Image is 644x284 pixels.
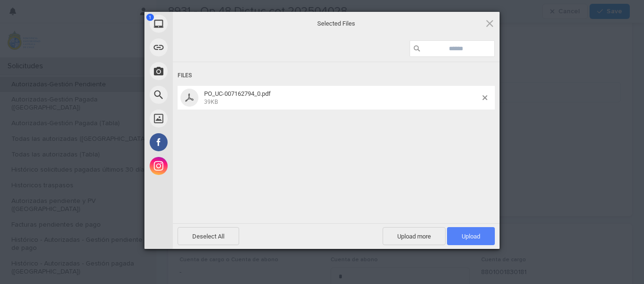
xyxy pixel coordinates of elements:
[144,83,258,107] div: Web Search
[383,227,446,245] span: Upload more
[146,14,154,21] span: 1
[241,19,431,27] span: Selected Files
[447,227,495,245] span: Upload
[204,90,271,97] span: PO_UC-007162794_0.pdf
[144,12,258,36] div: My Device
[201,90,483,106] span: PO_UC-007162794_0.pdf
[144,107,258,130] div: Unsplash
[144,154,258,178] div: Instagram
[178,67,495,84] div: Files
[178,227,239,245] span: Deselect All
[204,99,218,105] span: 39KB
[484,18,495,28] span: Click here or hit ESC to close picker
[144,36,258,59] div: Link (URL)
[462,233,480,240] span: Upload
[144,130,258,154] div: Facebook
[144,59,258,83] div: Take Photo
